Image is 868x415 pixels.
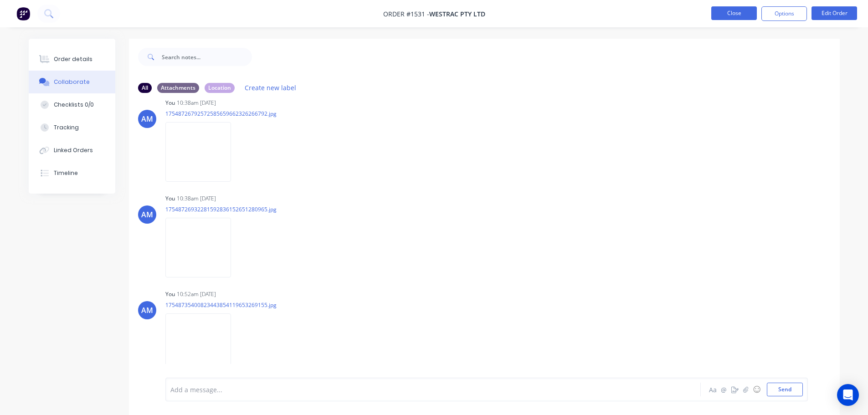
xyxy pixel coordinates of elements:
p: 17548726792572585659662326266792.jpg [165,110,277,118]
div: 10:38am [DATE] [177,195,216,203]
div: AM [141,305,153,316]
button: Close [711,6,757,20]
div: AM [141,209,153,220]
img: Factory [16,7,30,20]
div: You [165,290,175,298]
button: @ [719,384,729,395]
div: Timeline [54,169,78,177]
div: 10:52am [DATE] [177,290,216,298]
button: Aa [708,384,719,395]
p: 17548726932281592836152651280965.jpg [165,205,277,213]
button: Order details [29,48,115,71]
input: Search notes... [162,48,252,66]
button: Timeline [29,162,115,184]
div: 10:38am [DATE] [177,99,216,107]
div: Open Intercom Messenger [837,384,859,406]
div: Linked Orders [54,146,93,154]
div: Attachments [157,83,199,93]
button: Edit Order [812,6,857,20]
button: Options [761,6,807,21]
div: You [165,195,175,203]
button: Collaborate [29,71,115,93]
div: Collaborate [54,78,90,86]
div: Location [205,83,235,93]
button: Create new label [240,82,301,94]
div: Checklists 0/0 [54,101,94,109]
div: You [165,99,175,107]
div: Tracking [54,123,79,132]
button: Tracking [29,116,115,139]
button: Send [767,383,803,396]
span: Order #1531 - [383,10,429,18]
p: 17548735400823443854119653269155.jpg [165,301,277,309]
div: AM [141,113,153,124]
div: Order details [54,55,92,63]
button: Linked Orders [29,139,115,162]
button: ☺ [751,384,762,395]
span: WesTrac Pty Ltd [429,10,485,18]
div: All [138,83,152,93]
button: Checklists 0/0 [29,93,115,116]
